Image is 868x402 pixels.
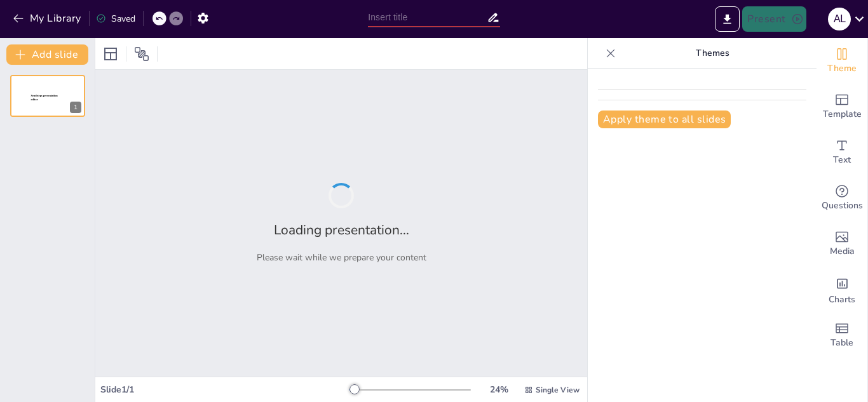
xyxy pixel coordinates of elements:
[10,75,85,117] div: 1
[10,8,86,29] button: My Library
[368,8,487,27] input: Insert title
[831,336,853,350] span: Table
[536,385,580,395] span: Single View
[817,267,867,312] div: Add charts and graphs
[100,384,349,396] div: Slide 1 / 1
[817,221,867,267] div: Add images, graphics, shapes or video
[817,38,867,84] div: Change the overall theme
[817,312,867,358] div: Add a table
[31,95,58,102] span: Sendsteps presentation editor
[598,111,731,128] button: Apply theme to all slides
[96,13,135,25] div: Saved
[621,38,804,69] p: Themes
[100,44,121,64] div: Layout
[484,384,514,396] div: 24 %
[742,6,806,32] button: Present
[817,175,867,221] div: Get real-time input from your audience
[257,251,426,264] p: Please wait while we prepare your content
[828,6,851,32] button: a l
[828,8,851,30] div: a l
[833,153,851,167] span: Text
[829,293,855,307] span: Charts
[830,245,855,258] span: Media
[817,84,867,130] div: Add ready made slides
[823,107,862,121] span: Template
[817,130,867,175] div: Add text boxes
[6,44,88,65] button: Add slide
[715,6,740,32] button: Export to PowerPoint
[70,102,81,113] div: 1
[827,62,857,76] span: Theme
[822,199,863,213] span: Questions
[274,221,409,239] h2: Loading presentation...
[134,46,149,62] span: Position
